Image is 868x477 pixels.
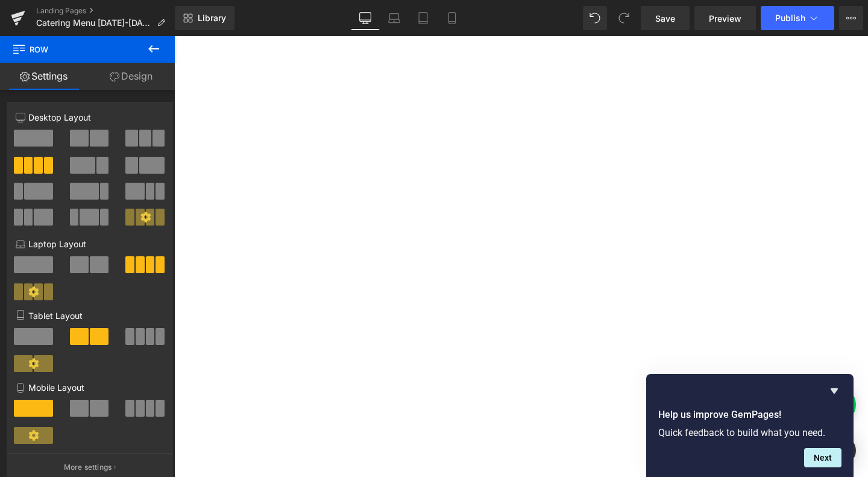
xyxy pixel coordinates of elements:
span: Row [12,36,133,63]
a: New Library [175,6,234,30]
p: More settings [64,462,112,473]
a: Preview [694,6,756,30]
a: Laptop [380,6,409,30]
span: Save [655,12,675,25]
span: Catering Menu [DATE]-[DATE] [36,18,152,28]
a: Tablet [409,6,438,30]
p: Laptop Layout [16,238,164,250]
a: Mobile [438,6,467,30]
button: Hide survey [827,384,841,398]
span: Publish [775,13,805,23]
a: Design [87,63,175,90]
p: Quick feedback to build what you need. [658,427,841,438]
button: Redo [612,6,636,30]
button: More [839,6,863,30]
p: Desktop Layout [16,111,164,124]
p: Mobile Layout [16,381,164,394]
div: Help us improve GemPages! [658,384,841,467]
h2: Help us improve GemPages! [658,408,841,422]
a: Landing Pages [36,6,175,16]
p: Tablet Layout [16,309,164,322]
button: Publish [761,6,834,30]
a: Desktop [351,6,380,30]
button: Next question [804,448,841,467]
button: Undo [583,6,607,30]
span: Preview [709,12,741,25]
span: Library [198,13,226,24]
